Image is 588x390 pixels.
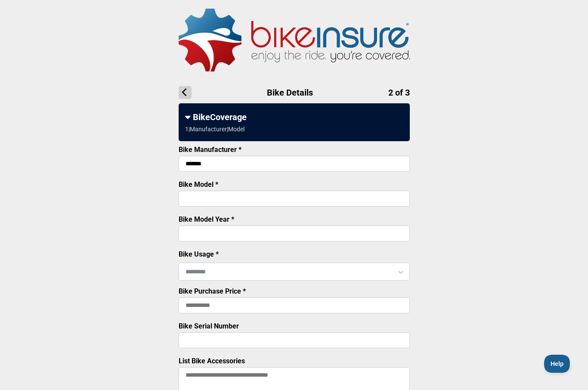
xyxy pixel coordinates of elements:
[179,322,239,330] label: Bike Serial Number
[185,112,403,122] div: BikeCoverage
[179,287,246,295] label: Bike Purchase Price *
[179,250,219,258] label: Bike Usage *
[179,215,234,223] label: Bike Model Year *
[179,86,410,99] h1: Bike Details
[179,145,241,154] label: Bike Manufacturer *
[544,355,571,373] iframe: Toggle Customer Support
[388,87,410,98] span: 2 of 3
[179,357,245,365] label: List Bike Accessories
[179,180,218,189] label: Bike Model *
[185,126,244,133] div: 1 | Manufacturer | Model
